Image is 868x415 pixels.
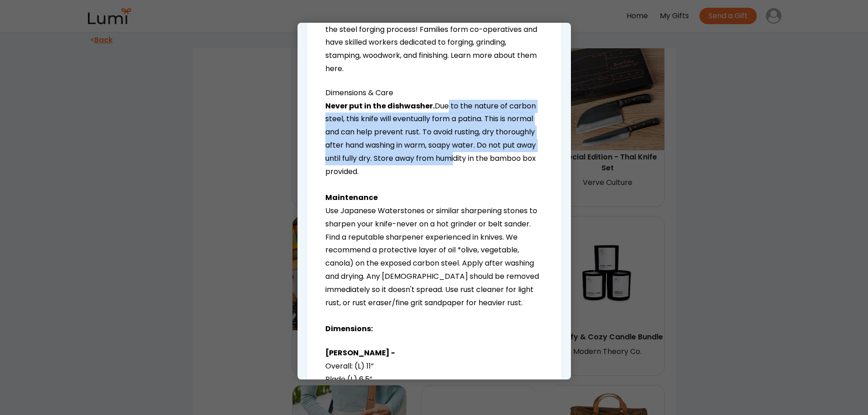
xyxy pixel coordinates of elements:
strong: [PERSON_NAME] - [325,348,395,358]
strong: Dimensions: [325,323,373,334]
p: Due to the nature of carbon steel, this knife will eventually form a patina. This is normal and c... [325,100,543,336]
strong: Maintenance [325,192,378,203]
strong: Never put in the dishwasher. [325,101,435,111]
p: Overall: (L) 11” Blade (L) 6.5” [325,347,543,386]
h2: Dimensions & Care [325,87,543,100]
